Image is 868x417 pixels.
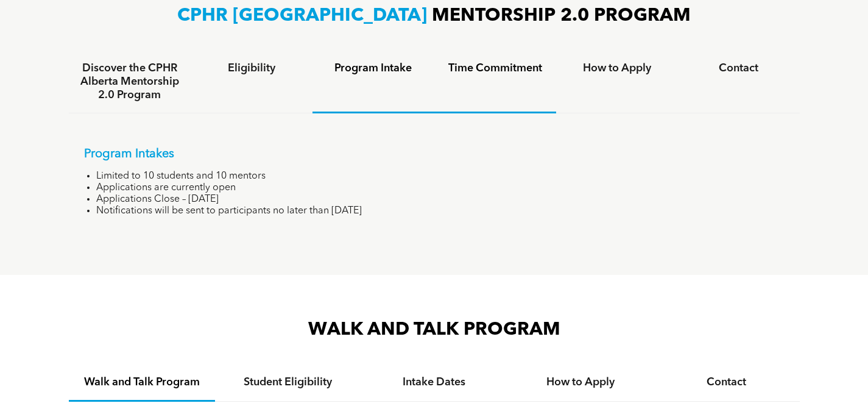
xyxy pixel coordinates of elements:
h4: Eligibility [202,62,302,75]
h4: Time Commitment [445,62,545,75]
h4: How to Apply [518,376,643,389]
h4: Walk and Talk Program [80,376,204,389]
h4: Contact [689,62,789,75]
p: Program Intakes [84,147,785,162]
span: WALK AND TALK PROGRAM [308,321,560,339]
h4: Discover the CPHR Alberta Mentorship 2.0 Program [80,62,180,102]
h4: How to Apply [567,62,667,75]
h4: Program Intake [323,62,423,75]
span: MENTORSHIP 2.0 PROGRAM [432,7,691,25]
h4: Student Eligibility [226,376,350,389]
h4: Intake Dates [372,376,496,389]
li: Limited to 10 students and 10 mentors [96,171,785,182]
li: Notifications will be sent to participants no later than [DATE] [96,205,785,217]
li: Applications are currently open [96,182,785,194]
h4: Contact [665,376,789,389]
li: Applications Close – [DATE] [96,194,785,205]
span: CPHR [GEOGRAPHIC_DATA] [177,7,427,25]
